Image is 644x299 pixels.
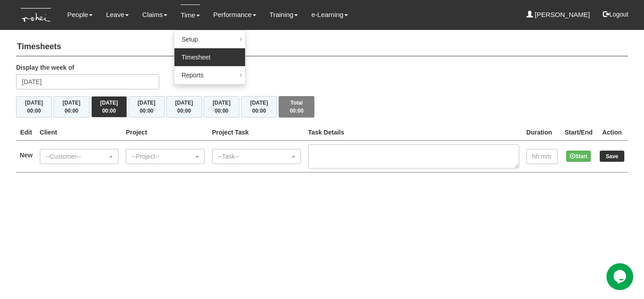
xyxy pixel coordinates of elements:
h4: Timesheets [16,38,628,56]
a: Claims [142,4,167,25]
button: Start [566,151,591,162]
span: 00:00 [177,108,191,114]
a: Time [181,4,200,25]
th: Edit [16,124,36,141]
input: Save [600,151,624,162]
button: [DATE]00:00 [54,96,89,118]
span: 00:00 [65,108,79,114]
a: e-Learning [311,4,348,25]
a: Reports [174,66,245,84]
span: 00:00 [290,108,304,114]
a: Performance [213,4,256,25]
th: Action [596,124,628,141]
span: 00:00 [252,108,266,114]
span: 00:00 [27,108,41,114]
button: --Task-- [212,149,301,164]
label: Display the week of [16,63,74,72]
th: Project [122,124,208,141]
th: Duration [523,124,561,141]
th: Project Task [208,124,305,141]
button: [DATE]00:00 [91,96,127,118]
a: [PERSON_NAME] [526,4,590,25]
button: Total00:00 [279,96,314,118]
button: [DATE]00:00 [241,96,277,118]
th: Client [36,124,123,141]
span: 00:00 [102,108,116,114]
a: Setup [174,30,245,48]
a: People [67,4,93,25]
span: 00:00 [140,108,153,114]
button: --Project-- [126,149,205,164]
input: hh:mm [526,149,558,164]
th: Start/End [561,124,596,141]
th: Task Details [305,124,523,141]
a: Training [270,4,298,25]
a: Timesheet [174,48,245,66]
div: Timesheet Week Summary [16,96,628,118]
a: Leave [106,4,129,25]
div: --Task-- [218,152,290,161]
iframe: chat widget [606,263,635,290]
label: New [20,151,33,160]
button: [DATE]00:00 [129,96,165,118]
div: --Project-- [131,152,194,161]
span: 00:00 [215,108,229,114]
button: [DATE]00:00 [203,96,239,118]
button: [DATE]00:00 [16,96,52,118]
button: [DATE]00:00 [166,96,202,118]
div: --Customer-- [46,152,108,161]
button: Logout [597,4,635,25]
button: --Customer-- [40,149,119,164]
